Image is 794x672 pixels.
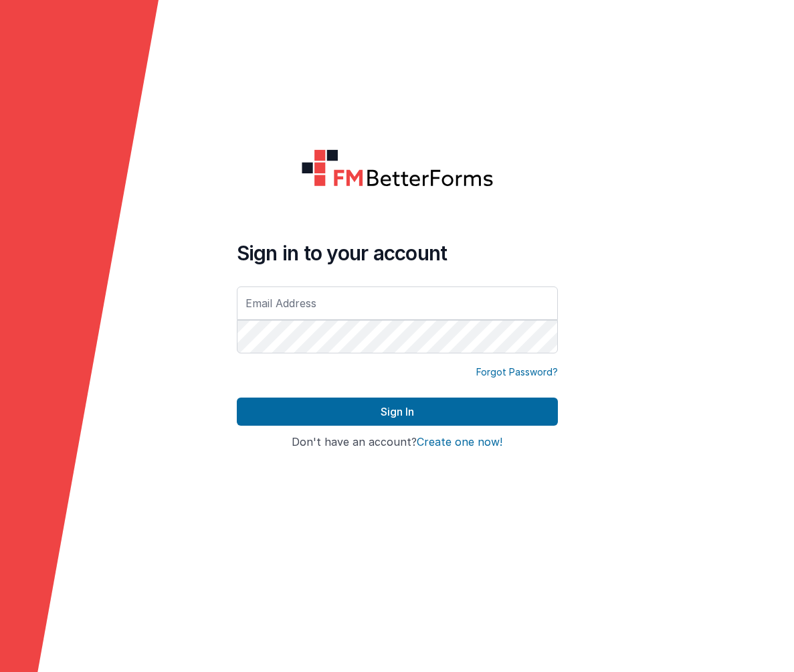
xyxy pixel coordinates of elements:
[417,436,502,448] button: Create one now!
[237,286,558,320] input: Email Address
[237,241,558,265] h4: Sign in to your account
[476,365,558,379] a: Forgot Password?
[237,398,558,426] button: Sign In
[237,436,558,448] h4: Don't have an account?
